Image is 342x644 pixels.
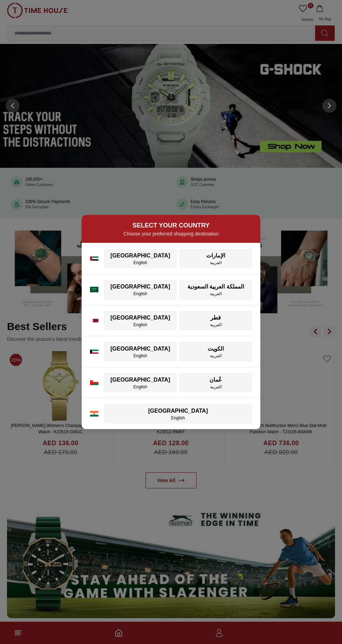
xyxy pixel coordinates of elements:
button: الإماراتالعربية [179,249,252,268]
div: [GEOGRAPHIC_DATA] [108,283,172,291]
div: [GEOGRAPHIC_DATA] [108,345,172,353]
button: [GEOGRAPHIC_DATA]English [104,311,177,330]
img: Qatar flag [90,319,98,322]
div: عُمان [184,376,248,384]
div: English [108,322,172,328]
div: العربية [184,260,248,265]
div: الكويت [184,345,248,353]
button: المملكة العربية السعوديةالعربية [179,280,252,299]
button: [GEOGRAPHIC_DATA]English [104,342,177,361]
div: العربية [184,353,248,359]
h2: SELECT YOUR COUNTRY [90,220,252,230]
button: قطرالعربية [179,311,252,330]
div: [GEOGRAPHIC_DATA] [108,407,248,415]
div: English [108,260,172,265]
p: Choose your preferred shopping destination [90,230,252,237]
img: Kuwait flag [90,350,98,354]
img: Saudi Arabia flag [90,287,98,292]
img: Oman flag [90,380,98,385]
div: العربية [184,322,248,328]
div: الإمارات [184,252,248,260]
div: English [108,384,172,390]
img: UAE flag [90,256,98,261]
button: عُمانالعربية [179,373,252,392]
button: [GEOGRAPHIC_DATA]English [104,404,252,424]
div: العربية [184,291,248,297]
button: [GEOGRAPHIC_DATA]English [104,280,177,299]
div: English [108,291,172,297]
div: قطر [184,314,248,322]
div: [GEOGRAPHIC_DATA] [108,252,172,260]
div: [GEOGRAPHIC_DATA] [108,376,172,384]
div: [GEOGRAPHIC_DATA] [108,314,172,322]
button: الكويتالعربية [179,342,252,361]
button: [GEOGRAPHIC_DATA]English [104,373,177,392]
button: [GEOGRAPHIC_DATA]English [104,249,177,268]
div: English [108,415,248,421]
div: العربية [184,384,248,390]
div: English [108,353,172,359]
img: India flag [90,411,98,417]
div: المملكة العربية السعودية [184,283,248,291]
